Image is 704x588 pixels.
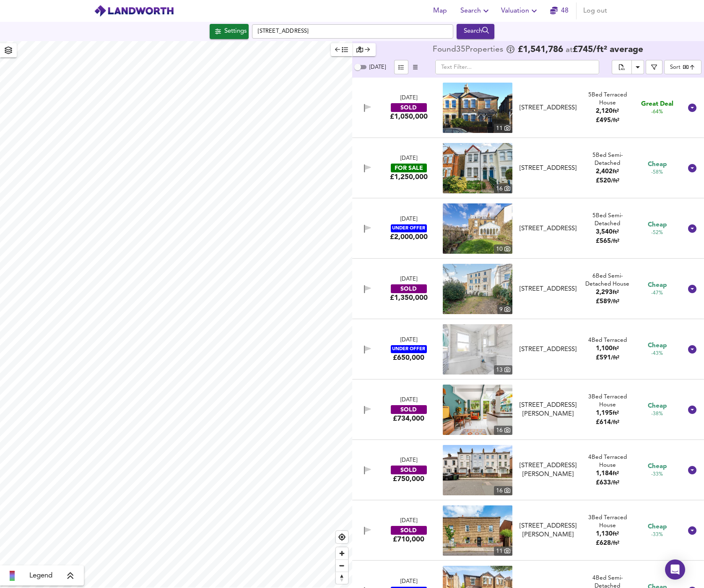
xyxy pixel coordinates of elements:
[546,3,573,19] button: 48
[648,221,667,229] span: Cheap
[494,486,512,495] div: 16
[631,60,644,74] button: Download Results
[648,281,667,290] span: Cheap
[443,143,512,193] a: property thumbnail 16
[596,289,613,296] span: 2,293
[651,471,663,478] span: -33%
[494,365,512,375] div: 13
[648,341,667,350] span: Cheap
[369,65,386,70] span: [DATE]
[596,410,613,416] span: 1,195
[391,526,427,535] div: SOLD
[687,284,697,294] svg: Show Details
[400,578,417,586] div: [DATE]
[588,336,627,344] div: 4 Bed Terraced
[494,426,512,435] div: 16
[687,163,697,173] svg: Show Details
[457,3,494,19] button: Search
[517,401,579,419] div: [STREET_ADDRESS][PERSON_NAME]
[390,293,428,302] div: £1,350,000
[651,531,663,539] span: -33%
[517,345,579,354] div: [STREET_ADDRESS]
[514,461,583,479] div: 55 St Gothard Road, SE27 9QR
[613,531,619,537] span: ft²
[443,445,512,495] img: property thumbnail
[596,178,619,184] span: £ 520
[583,212,632,228] div: 5 Bed Semi-Detached
[514,522,583,540] div: 48 St Gothard Road, SE27 9QP
[457,24,495,39] button: Search
[613,290,619,295] span: ft²
[651,229,663,237] span: -52%
[517,224,579,233] div: [STREET_ADDRESS]
[443,505,512,556] a: property thumbnail 11
[648,402,667,411] span: Cheap
[651,350,663,357] span: -43%
[494,124,512,133] div: 11
[224,26,247,37] div: Settings
[687,465,697,475] svg: Show Details
[596,346,613,352] span: 1,100
[514,164,583,173] div: Clive Road, West Dulwich, London, SE21 8BS
[611,118,619,123] span: / ft²
[613,229,619,235] span: ft²
[648,523,667,531] span: Cheap
[435,60,599,74] input: Text Filter...
[573,45,643,54] span: £ 745 / ft² average
[687,103,697,113] svg: Show Details
[596,108,613,114] span: 2,120
[443,203,512,254] img: property thumbnail
[687,526,697,536] svg: Show Details
[336,559,348,572] button: Zoom out
[252,24,453,39] input: Enter a location...
[611,541,619,546] span: / ft²
[391,224,427,232] div: UNDER OFFER
[393,535,424,544] div: £710,000
[494,245,512,254] div: 10
[517,522,579,540] div: [STREET_ADDRESS][PERSON_NAME]
[687,344,697,354] svg: Show Details
[613,471,619,476] span: ft²
[443,203,512,254] a: property thumbnail 10
[494,184,512,193] div: 16
[596,238,619,245] span: £ 565
[210,24,249,39] button: Settings
[393,353,424,362] div: £650,000
[400,396,417,404] div: [DATE]
[611,299,619,304] span: / ft²
[443,83,512,133] a: property thumbnail 11
[665,559,685,580] div: Open Intercom Messenger
[583,151,632,168] div: 5 Bed Semi-Detached
[611,178,619,184] span: / ft²
[580,3,610,19] button: Log out
[29,571,52,581] span: Legend
[336,531,348,543] button: Find my location
[443,445,512,495] a: property thumbnail 16
[390,172,428,182] div: £1,250,000
[391,405,427,414] div: SOLD
[664,60,701,74] div: Sort
[514,224,583,233] div: Park Hall Road, London, SE21 8BW
[443,385,512,435] img: property thumbnail
[443,324,512,375] img: property thumbnail
[518,46,563,54] span: £ 1,541,786
[400,155,417,163] div: [DATE]
[611,239,619,244] span: / ft²
[687,405,697,415] svg: Show Details
[517,164,579,173] div: [STREET_ADDRESS]
[400,517,417,525] div: [DATE]
[459,26,493,37] div: Search
[393,414,424,423] div: £734,000
[427,3,454,19] button: Map
[641,100,673,109] span: Great Deal
[514,345,583,354] div: Clive Road, West Dulwich, SE21 8DA
[443,143,512,193] img: property thumbnail
[670,63,681,71] div: Sort
[612,60,644,74] div: split button
[596,531,613,537] span: 1,130
[498,3,543,19] button: Valuation
[596,229,613,235] span: 3,540
[596,419,619,426] span: £ 614
[611,355,619,361] span: / ft²
[583,91,632,107] div: 5 Bed Terraced House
